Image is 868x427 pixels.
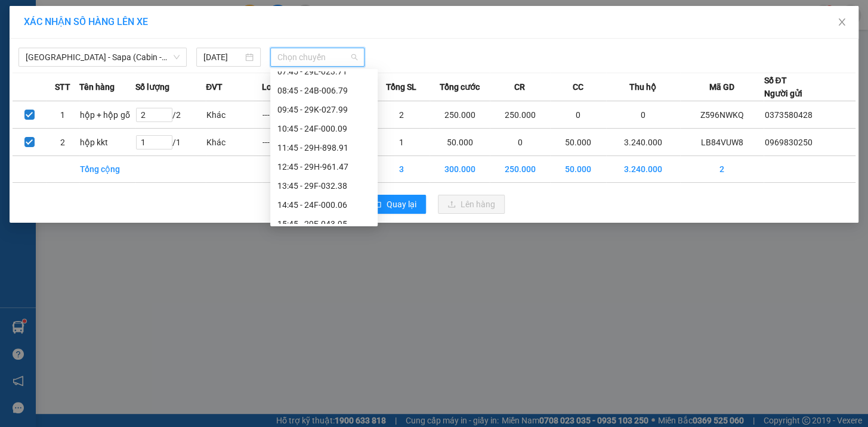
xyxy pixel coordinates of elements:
span: close [837,17,847,27]
td: --- [262,101,318,129]
td: 50.000 [430,129,490,156]
span: XÁC NHẬN SỐ HÀNG LÊN XE [24,16,148,27]
div: 09:45 - 29K-027.99 [277,103,370,116]
td: 250.000 [490,101,550,129]
img: logo.jpg [7,10,66,69]
button: uploadLên hàng [438,195,505,214]
div: Số ĐT Người gửi [764,74,802,100]
div: 07:45 - 29E-023.71 [277,65,370,78]
h2: VT956B2H [7,69,96,89]
td: 300.000 [430,156,490,183]
td: LB84VUW8 [680,129,764,156]
div: 15:45 - 29E-043.95 [277,217,370,230]
span: Tên hàng [79,80,115,93]
td: 0 [606,101,680,129]
td: / 2 [135,101,206,129]
td: 50.000 [550,156,606,183]
td: 2 [680,156,764,183]
span: Tổng SL [386,80,416,93]
span: Chọn chuyến [277,48,357,66]
td: 2 [373,101,430,129]
span: Thu hộ [629,80,656,93]
td: Khác [206,129,262,156]
span: Mã GD [709,80,734,93]
td: 1 [373,129,430,156]
td: Tổng cộng [79,156,135,183]
td: 250.000 [430,101,490,129]
td: 0 [550,101,606,129]
span: Số lượng [135,80,169,93]
span: ĐVT [206,80,223,93]
td: 3.240.000 [606,129,680,156]
span: Loại hàng [262,80,299,93]
td: hộp kkt [79,129,135,156]
td: 50.000 [550,129,606,156]
span: 0969830250 [764,138,812,147]
td: 0 [490,129,550,156]
button: Close [825,6,858,39]
span: Tổng cước [440,80,480,93]
td: 2 [46,129,79,156]
span: Quay lại [387,198,416,211]
td: / 1 [135,129,206,156]
h2: VP Nhận: Bến xe Trung tâm [GEOGRAPHIC_DATA] [67,69,310,182]
td: --- [262,129,318,156]
span: 0373580428 [764,110,812,120]
div: 08:45 - 24B-006.79 [277,84,370,97]
div: 11:45 - 29H-898.91 [277,141,370,154]
td: Z596NWKQ [680,101,764,129]
div: 13:45 - 29F-032.38 [277,179,370,192]
input: 13/08/2025 [203,51,243,64]
td: 1 [46,101,79,129]
td: Khác [206,101,262,129]
div: 12:45 - 29H-961.47 [277,160,370,173]
div: 10:45 - 24F-000.09 [277,122,370,135]
span: CC [573,80,583,93]
span: CR [514,80,525,93]
span: STT [55,80,70,93]
b: Sao Việt [72,28,146,48]
button: rollbackQuay lại [364,195,426,214]
td: 250.000 [490,156,550,183]
div: 14:45 - 24F-000.06 [277,198,370,211]
span: Hà Nội - Sapa (Cabin - Full) [26,48,180,66]
td: 3 [373,156,430,183]
td: 3.240.000 [606,156,680,183]
td: hộp + hộp gỗ [79,101,135,129]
